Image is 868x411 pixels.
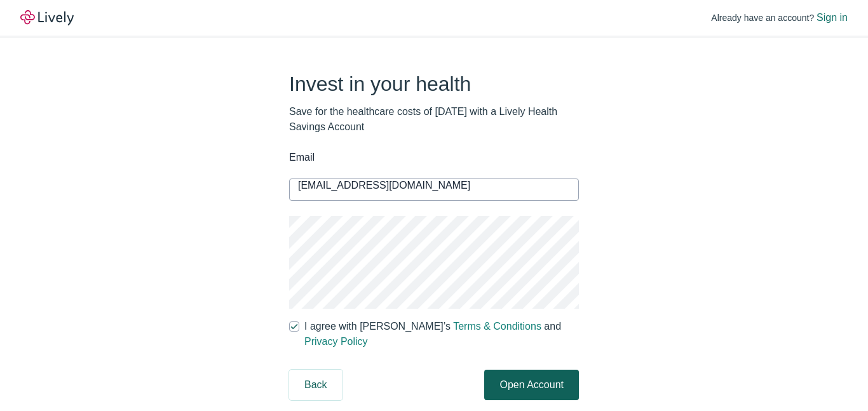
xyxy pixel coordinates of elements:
div: Already have an account? [711,10,848,25]
a: Privacy Policy [304,336,368,347]
img: Lively [20,10,74,25]
button: Back [289,370,342,400]
span: I agree with [PERSON_NAME]’s and [304,319,579,349]
a: LivelyLively [20,10,74,25]
a: Sign in [817,10,848,25]
label: Email [289,150,315,165]
h2: Invest in your health [289,69,579,99]
button: Open Account [484,370,579,400]
a: Terms & Conditions [453,321,541,332]
p: Save for the healthcare costs of [DATE] with a Lively Health Savings Account [289,104,579,135]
